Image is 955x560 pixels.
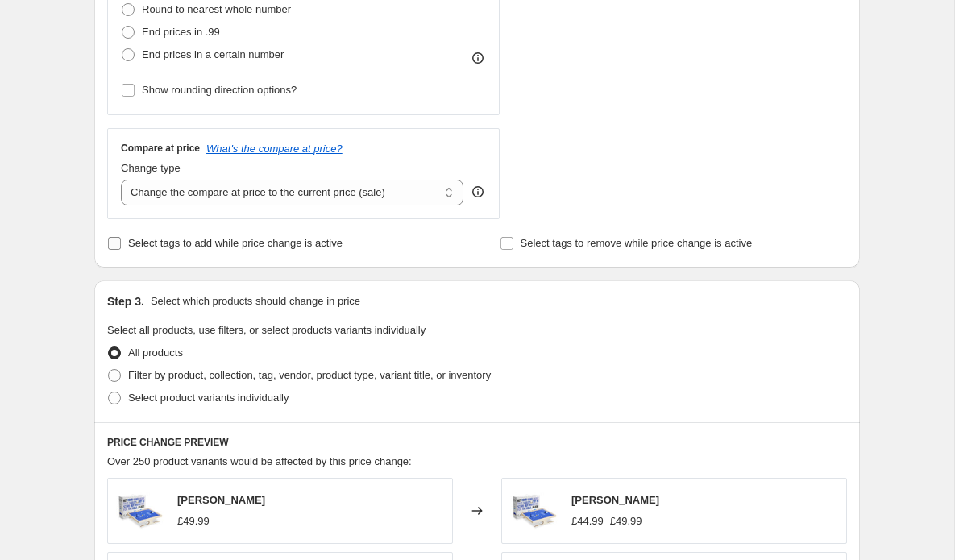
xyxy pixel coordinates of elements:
[151,293,360,309] p: Select which products should change in price
[142,48,284,60] span: End prices in a certain number
[128,237,343,249] span: Select tags to add while price change is active
[121,162,181,174] span: Change type
[107,455,412,467] span: Over 250 product variants would be affected by this price change:
[142,84,297,96] span: Show rounding direction options?
[521,237,753,249] span: Select tags to remove while price change is active
[177,513,210,529] div: £49.99
[610,513,642,529] strike: £49.99
[121,142,200,155] h3: Compare at price
[571,494,659,506] span: [PERSON_NAME]
[142,3,291,15] span: Round to nearest whole number
[128,346,183,359] span: All products
[128,392,289,404] span: Select product variants individually
[128,369,491,381] span: Filter by product, collection, tag, vendor, product type, variant title, or inventory
[177,494,265,506] span: [PERSON_NAME]
[142,26,220,38] span: End prices in .99
[510,487,558,535] img: 76770401_1_80x.jpg
[470,184,486,200] div: help
[206,143,343,155] button: What's the compare at price?
[107,324,426,336] span: Select all products, use filters, or select products variants individually
[116,487,164,535] img: 76770401_1_80x.jpg
[107,293,144,309] h2: Step 3.
[107,436,847,449] h6: PRICE CHANGE PREVIEW
[571,513,604,529] div: £44.99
